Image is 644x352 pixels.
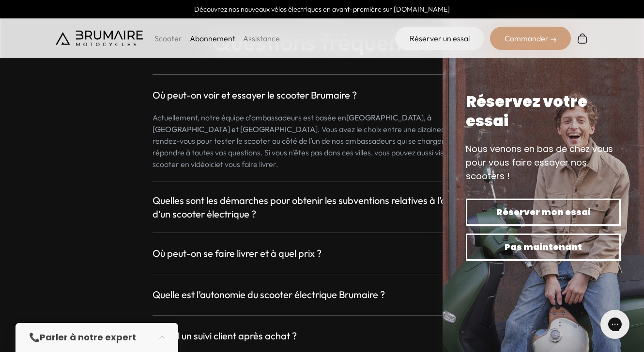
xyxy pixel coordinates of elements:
[243,34,280,43] a: Assistance
[551,37,556,43] img: right-arrow-2.png
[153,247,322,260] h3: Où peut-on se faire livrer et à quel prix ?
[395,27,484,50] a: Réserver un essai
[577,33,588,44] img: Panier
[209,159,216,169] a: ici
[153,88,357,102] h3: Où peut-on voir et essayer le scooter Brumaire ?
[153,288,385,302] h3: Quelle est l’autonomie du scooter électrique Brumaire ?
[153,194,484,221] h3: Quelles sont les démarches pour obtenir les subventions relatives à l’achat d’un scooter électriq...
[56,31,143,46] img: Brumaire Motocycles
[490,27,571,50] div: Commander
[596,306,634,342] iframe: Gorgias live chat messenger
[153,112,491,170] p: Actuellement, notre équipe d’ambassadeurs est basée en . Vous avez le choix entre une dizaines de...
[190,34,235,43] a: Abonnement
[153,329,297,343] h3: Y a t-il un suivi client après achat ?
[154,33,182,44] p: Scooter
